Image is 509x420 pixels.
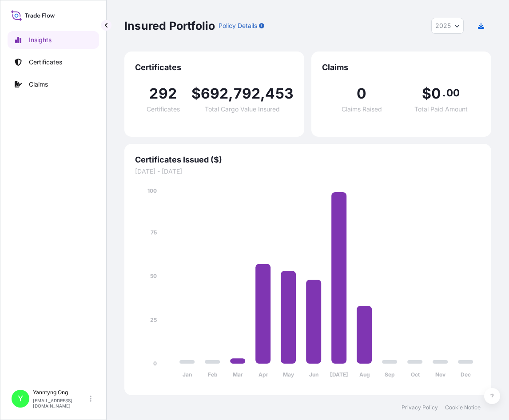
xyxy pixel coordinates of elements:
[411,371,420,378] tspan: Oct
[33,389,88,396] p: Yanntyng Ong
[29,58,62,67] p: Certificates
[208,371,218,378] tspan: Feb
[359,371,370,378] tspan: Aug
[149,87,177,101] span: 292
[150,317,157,323] tspan: 25
[135,155,481,165] span: Certificates Issued ($)
[283,371,294,378] tspan: May
[385,371,395,378] tspan: Sep
[330,371,348,378] tspan: [DATE]
[18,394,23,403] span: Y
[431,87,441,101] span: 0
[150,273,157,279] tspan: 50
[228,87,233,101] span: ,
[124,19,215,33] p: Insured Portfolio
[135,62,294,73] span: Certificates
[357,87,366,101] span: 0
[234,87,261,101] span: 792
[8,75,99,93] a: Claims
[29,36,52,44] p: Insights
[233,371,243,378] tspan: Mar
[183,371,192,378] tspan: Jan
[8,31,99,49] a: Insights
[258,371,268,378] tspan: Apr
[151,229,157,236] tspan: 75
[422,87,431,101] span: $
[322,62,481,73] span: Claims
[135,167,481,176] span: [DATE] - [DATE]
[309,371,318,378] tspan: Jun
[191,87,201,101] span: $
[461,371,471,378] tspan: Dec
[342,106,382,112] span: Claims Raised
[33,398,88,408] p: [EMAIL_ADDRESS][DOMAIN_NAME]
[265,87,294,101] span: 453
[402,404,438,411] a: Privacy Policy
[445,404,481,411] a: Cookie Notice
[446,89,460,96] span: 00
[153,360,157,367] tspan: 0
[201,87,229,101] span: 692
[414,106,468,112] span: Total Paid Amount
[147,106,180,112] span: Certificates
[219,21,257,30] p: Policy Details
[442,89,445,96] span: .
[435,371,446,378] tspan: Nov
[29,80,48,89] p: Claims
[431,18,464,34] button: Year Selector
[8,53,99,71] a: Certificates
[147,187,157,194] tspan: 100
[205,106,280,112] span: Total Cargo Value Insured
[435,21,451,30] span: 2025
[260,87,265,101] span: ,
